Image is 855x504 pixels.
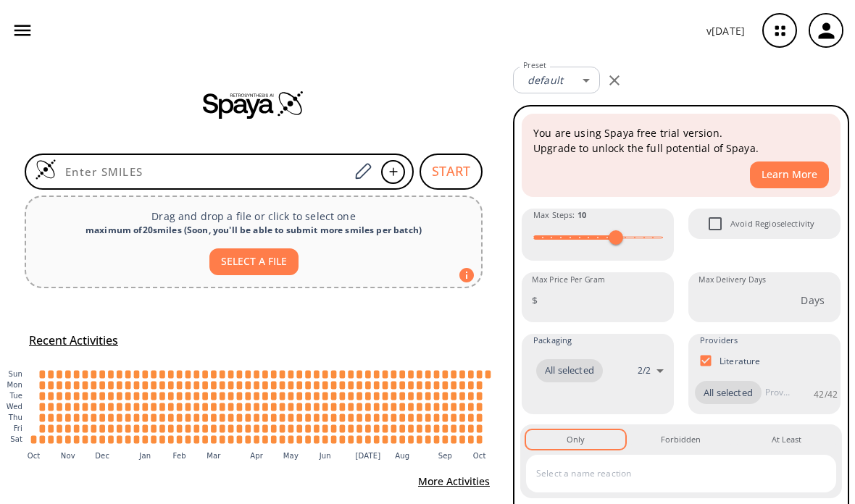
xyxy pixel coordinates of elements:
[395,452,409,460] text: Aug
[7,403,22,411] text: Wed
[10,435,22,443] text: Sat
[209,248,299,275] button: SELECT A FILE
[38,209,470,224] p: Drag and drop a file or click to select one
[533,209,586,222] span: Max Steps :
[706,23,745,38] p: v [DATE]
[523,60,546,71] label: Preset
[319,452,331,460] text: Jun
[762,381,793,404] input: Provider name
[700,334,738,347] span: Providers
[138,452,151,460] text: Jan
[173,452,186,460] text: Feb
[567,433,585,446] div: Only
[526,430,625,449] button: Only
[420,154,483,190] button: START
[95,452,109,460] text: Dec
[356,452,381,460] text: [DATE]
[23,329,124,353] button: Recent Activities
[203,90,304,119] img: Spaya logo
[698,274,766,285] label: Max Delivery Days
[801,293,825,308] p: Days
[412,469,496,495] button: More Activities
[533,334,572,347] span: Packaging
[737,430,836,449] button: At Least
[527,73,563,87] em: default
[473,452,486,460] text: Oct
[28,452,486,460] g: x-axis tick label
[532,293,538,308] p: $
[250,452,263,460] text: Apr
[29,333,118,348] h5: Recent Activities
[61,452,75,460] text: Nov
[9,370,22,378] text: Sun
[536,364,603,378] span: All selected
[533,462,808,485] input: Select a name reaction
[8,413,22,421] text: Thu
[730,217,814,230] span: Avoid Regioselectivity
[14,424,22,432] text: Fri
[638,364,651,377] p: 2 / 2
[35,159,57,180] img: Logo Spaya
[207,452,221,460] text: Mar
[38,224,470,237] div: maximum of 20 smiles ( Soon, you'll be able to submit more smiles per batch )
[7,370,22,443] g: y-axis tick label
[283,452,299,460] text: May
[7,381,22,389] text: Mon
[577,209,586,220] strong: 10
[28,452,41,460] text: Oct
[57,164,349,179] input: Enter SMILES
[532,274,605,285] label: Max Price Per Gram
[533,125,829,156] p: You are using Spaya free trial version. Upgrade to unlock the full potential of Spaya.
[9,392,22,400] text: Tue
[631,430,730,449] button: Forbidden
[720,355,761,367] p: Literature
[700,209,730,239] span: Avoid Regioselectivity
[661,433,701,446] div: Forbidden
[695,386,762,400] span: All selected
[438,452,452,460] text: Sep
[772,433,801,446] div: At Least
[814,388,838,400] p: 42 / 42
[750,161,829,188] button: Learn More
